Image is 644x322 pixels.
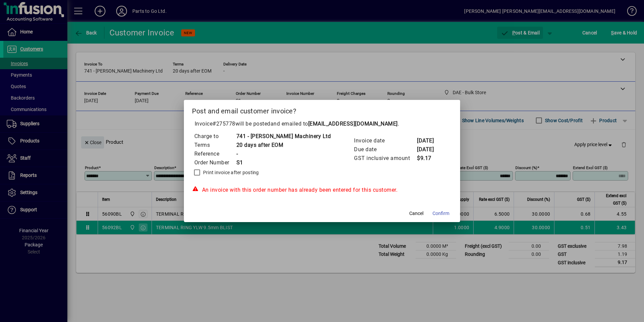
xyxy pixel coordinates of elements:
[417,136,444,145] td: [DATE]
[430,207,452,219] button: Confirm
[406,207,427,219] button: Cancel
[270,120,398,127] span: and emailed to
[236,132,331,141] td: 741 - [PERSON_NAME] Machinery Ltd
[192,120,452,128] p: Invoice will be posted .
[308,120,398,127] b: [EMAIL_ADDRESS][DOMAIN_NAME]
[194,150,236,158] td: Reference
[194,132,236,141] td: Charge to
[202,169,259,176] label: Print invoice after posting
[432,210,449,217] span: Confirm
[194,141,236,150] td: Terms
[184,100,460,119] h2: Post and email customer invoice?
[213,120,235,127] span: #275778
[354,136,417,145] td: Invoice date
[409,210,423,217] span: Cancel
[236,141,331,150] td: 20 days after EOM
[192,186,452,194] div: An invoice with this order number has already been entered for this customer.
[354,154,417,163] td: GST inclusive amount
[194,158,236,167] td: Order Number
[417,145,444,154] td: [DATE]
[417,154,444,163] td: $9.17
[236,158,331,167] td: S1
[354,145,417,154] td: Due date
[236,150,331,158] td: -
